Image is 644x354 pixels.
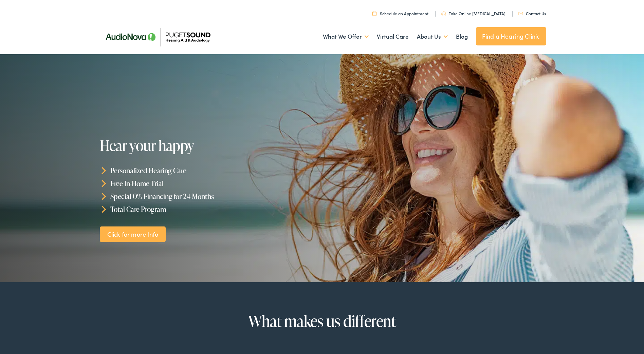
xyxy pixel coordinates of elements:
[476,27,546,45] a: Find a Hearing Clinic
[417,24,448,49] a: About Us
[377,24,409,49] a: Virtual Care
[518,12,523,15] img: utility icon
[441,12,446,16] img: utility icon
[100,138,306,153] h1: Hear your happy
[372,11,428,16] a: Schedule an Appointment
[115,313,529,330] h2: What makes us different
[372,11,376,16] img: utility icon
[100,202,325,215] li: Total Care Program
[323,24,369,49] a: What We Offer
[518,11,546,16] a: Contact Us
[100,190,325,203] li: Special 0% Financing for 24 Months
[100,164,325,177] li: Personalized Hearing Care
[456,24,468,49] a: Blog
[100,226,166,242] a: Click for more Info
[100,177,325,190] li: Free In-Home Trial
[441,11,505,16] a: Take Online [MEDICAL_DATA]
